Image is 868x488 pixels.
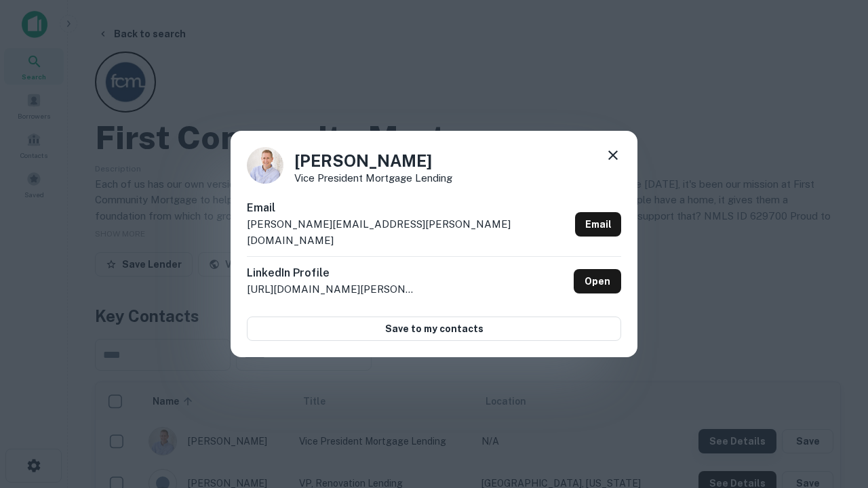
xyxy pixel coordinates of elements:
h4: [PERSON_NAME] [294,148,452,173]
p: [URL][DOMAIN_NAME][PERSON_NAME] [247,281,416,298]
p: [PERSON_NAME][EMAIL_ADDRESS][PERSON_NAME][DOMAIN_NAME] [247,216,570,248]
iframe: Chat Widget [800,336,868,401]
h6: LinkedIn Profile [247,265,416,281]
button: Save to my contacts [247,317,621,341]
p: Vice President Mortgage Lending [294,173,452,183]
h6: Email [247,200,570,216]
a: Email [575,212,621,237]
img: 1520878720083 [247,147,283,184]
a: Open [574,269,621,293]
